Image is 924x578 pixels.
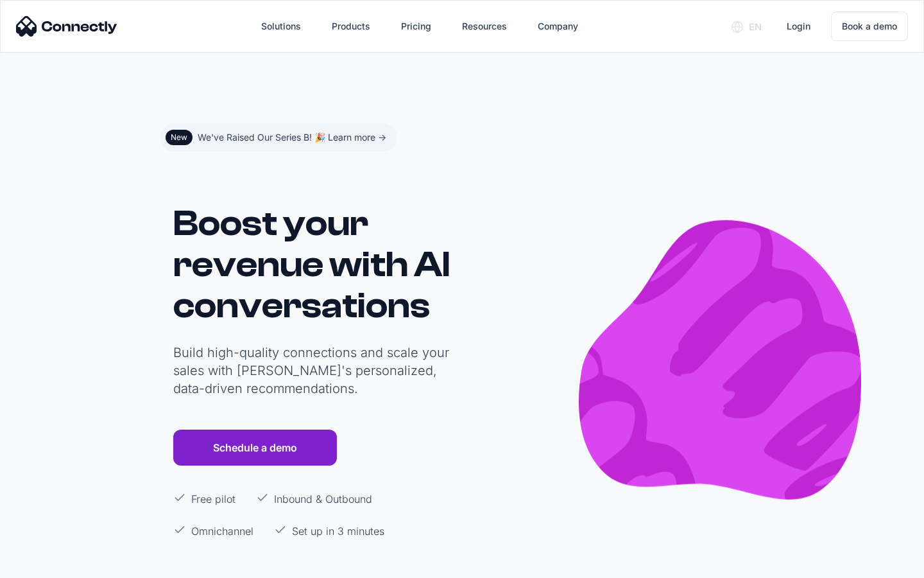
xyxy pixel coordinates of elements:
a: Pricing [391,11,441,42]
div: Company [527,11,588,42]
div: Company [538,17,578,35]
div: Login [787,17,810,35]
div: New [171,132,187,143]
div: Pricing [401,17,431,35]
div: We've Raised Our Series B! 🎉 Learn more -> [198,128,386,146]
a: Login [776,11,821,42]
p: Inbound & Outbound [274,491,372,507]
div: Products [332,17,370,35]
div: Resources [452,11,517,42]
a: Book a demo [831,12,908,41]
ul: Language list [26,556,77,574]
div: Solutions [261,17,301,35]
a: NewWe've Raised Our Series B! 🎉 Learn more -> [160,123,397,152]
p: Free pilot [191,491,235,507]
div: en [721,17,771,36]
div: Solutions [251,11,311,42]
p: Omnichannel [191,523,253,539]
div: Products [321,11,381,42]
h1: Boost your revenue with AI conversations [173,203,456,326]
div: Resources [462,17,507,35]
p: Set up in 3 minutes [292,523,384,539]
div: en [749,18,762,36]
aside: Language selected: English [13,554,77,574]
img: Connectly Logo [16,16,117,37]
a: Schedule a demo [173,430,337,466]
p: Build high-quality connections and scale your sales with [PERSON_NAME]'s personalized, data-drive... [173,344,456,398]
